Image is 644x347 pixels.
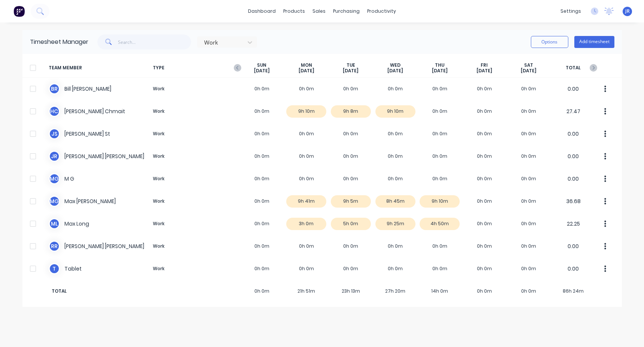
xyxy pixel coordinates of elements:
span: 0h 0m [507,288,551,295]
span: THU [435,62,444,68]
span: 14h 0m [418,288,462,295]
span: 0h 0m [462,288,507,295]
span: 23h 13m [329,288,373,295]
div: purchasing [329,6,363,17]
span: TOTAL [551,62,596,74]
div: Timesheet Manager [30,37,88,46]
span: JR [625,8,630,15]
img: Factory [13,6,25,17]
span: TEAM MEMBER [49,62,150,74]
span: [DATE] [521,68,536,74]
div: productivity [363,6,400,17]
span: FRI [481,62,488,68]
input: Search... [118,34,191,49]
div: products [279,6,309,17]
div: settings [557,6,585,17]
span: TOTAL [49,288,187,295]
span: TUE [347,62,355,68]
span: 0h 0m [240,288,284,295]
span: SUN [257,62,266,68]
span: TYPE [150,62,240,74]
span: 86h 24m [551,288,596,295]
span: [DATE] [477,68,492,74]
span: MON [301,62,312,68]
span: 21h 51m [284,288,329,295]
a: dashboard [244,6,279,17]
span: WED [390,62,400,68]
span: [DATE] [432,68,448,74]
span: [DATE] [387,68,403,74]
div: sales [309,6,329,17]
button: Options [531,36,568,48]
button: Add timesheet [574,36,614,48]
span: 27h 20m [373,288,418,295]
span: [DATE] [254,68,270,74]
span: [DATE] [299,68,314,74]
span: SAT [524,62,533,68]
span: [DATE] [343,68,359,74]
